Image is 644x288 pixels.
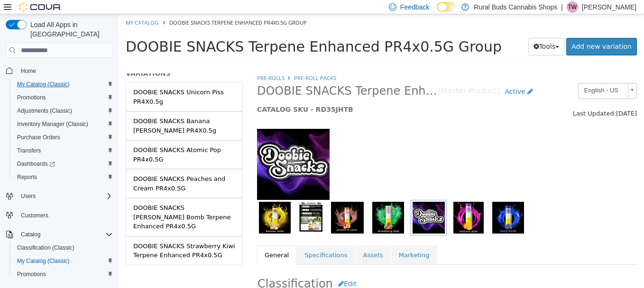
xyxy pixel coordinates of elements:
[13,158,113,170] span: Dashboards
[17,190,39,202] button: Users
[139,261,518,279] h2: Classification
[13,92,113,103] span: Promotions
[17,134,60,141] span: Purchase Orders
[17,210,52,221] a: Customers
[17,107,72,115] span: Adjustments (Classic)
[13,132,113,143] span: Purchase Orders
[51,5,188,12] span: DOOBIE SNACKS Terpene Enhanced PR4x0.5G Group
[2,228,117,241] button: Catalog
[13,118,92,130] a: Inventory Manager (Classic)
[17,257,70,265] span: My Catalog (Classic)
[17,244,74,252] span: Classification (Classic)
[17,160,55,168] span: Dashboards
[386,73,406,81] span: Active
[410,24,446,41] button: Tools
[568,1,577,13] span: TW
[460,69,506,84] span: English - US
[497,96,518,103] span: [DATE]
[17,229,113,240] span: Catalog
[17,94,46,101] span: Promotions
[13,171,41,183] a: Reports
[178,231,236,251] a: Specifications
[15,160,117,179] div: DOOBIE SNACKS Peaches and Cream PR4x0.5G
[13,79,113,90] span: My Catalog (Classic)
[2,208,117,222] button: Customers
[237,231,272,251] a: Assets
[138,91,420,99] h5: CATALOG SKU - RD35JHTB
[9,78,117,91] button: My Catalog (Classic)
[9,104,117,117] button: Adjustments (Classic)
[21,231,40,238] span: Catalog
[2,63,117,77] button: Home
[13,105,113,117] span: Adjustments (Classic)
[15,102,117,121] div: DOOBIE SNACKS Banana [PERSON_NAME] PR4X0.5g
[138,231,178,251] a: General
[13,269,113,280] span: Promotions
[17,209,113,221] span: Customers
[17,65,40,77] a: Home
[460,69,518,85] a: English - US
[561,1,563,13] p: |
[13,92,50,103] a: Promotions
[9,254,117,268] button: My Catalog (Classic)
[17,229,44,240] button: Catalog
[13,158,59,170] a: Dashboards
[7,5,40,12] a: My Catalog
[17,64,113,76] span: Home
[17,190,113,202] span: Users
[13,269,50,280] a: Promotions
[21,192,36,200] span: Users
[437,2,457,12] input: Dark Mode
[13,132,64,143] a: Purchase Orders
[17,147,41,154] span: Transfers
[17,173,37,181] span: Reports
[474,1,557,13] p: Rural Buds Cannabis Shops
[15,73,117,92] div: DOOBIE SNACKS Unicorn Piss PR4X0.5g
[582,1,636,13] p: [PERSON_NAME]
[567,1,578,13] div: Tianna Wanders
[138,60,166,67] a: PRE-ROLLS
[15,227,117,246] div: DOOBIE SNACKS Strawberry Kiwi Terpene Enhanced PR4x0.5G
[9,268,117,281] button: Promotions
[17,270,46,278] span: Promotions
[400,2,429,12] span: Feedback
[21,67,36,75] span: Home
[27,20,113,39] span: Load All Apps in [GEOGRAPHIC_DATA]
[9,117,117,131] button: Inventory Manager (Classic)
[13,255,74,267] a: My Catalog (Classic)
[13,255,113,267] span: My Catalog (Classic)
[9,171,117,184] button: Reports
[13,171,113,183] span: Reports
[15,131,117,150] div: DOOBIE SNACKS Atomic Pop PR4x0.5G
[21,212,48,219] span: Customers
[13,242,78,253] a: Classification (Classic)
[13,145,45,156] a: Transfers
[9,131,117,144] button: Purchase Orders
[9,157,117,171] a: Dashboards
[13,242,113,253] span: Classification (Classic)
[454,96,497,103] span: Last Updated:
[273,231,319,251] a: Marketing
[7,24,383,41] span: DOOBIE SNACKS Terpene Enhanced PR4x0.5G Group
[13,79,74,90] a: My Catalog (Classic)
[214,261,243,279] button: Edit
[17,81,70,88] span: My Catalog (Classic)
[17,120,88,128] span: Inventory Manager (Classic)
[2,189,117,203] button: Users
[448,24,518,41] a: Add new variation
[9,91,117,104] button: Promotions
[13,145,113,156] span: Transfers
[9,241,117,254] button: Classification (Classic)
[13,105,76,117] a: Adjustments (Classic)
[7,55,124,63] h5: VARIATIONS
[320,73,381,81] small: [Master Product]
[138,115,211,186] img: 150
[9,144,117,157] button: Transfers
[19,2,62,12] img: Cova
[138,70,320,84] span: DOOBIE SNACKS Terpene Enhanced PR4x0.5G Group
[175,60,218,67] a: Pre-Roll Packs
[13,118,113,130] span: Inventory Manager (Classic)
[15,189,117,217] div: DOOBIE SNACKS [PERSON_NAME] Bomb Terpene Enhanced PR4x0.5G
